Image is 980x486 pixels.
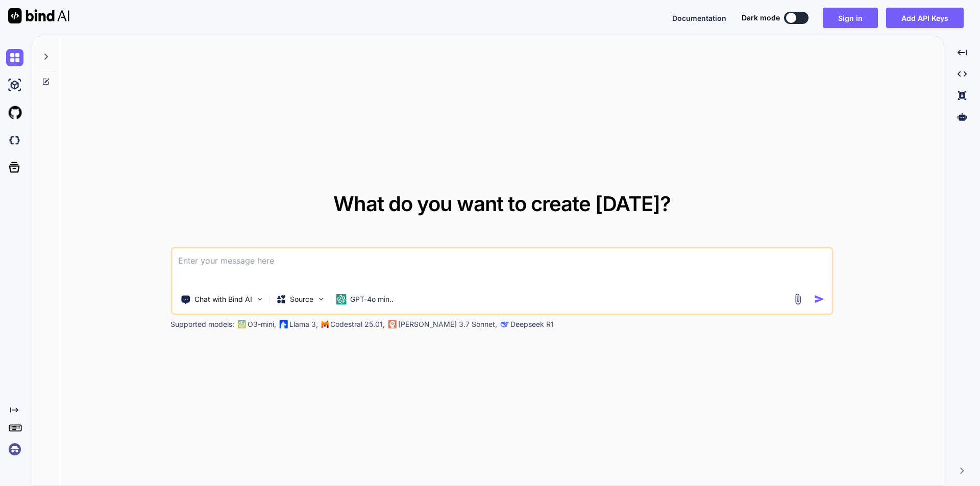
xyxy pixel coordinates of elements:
img: darkCloudIdeIcon [6,132,23,149]
p: Codestral 25.01, [330,319,385,329]
p: Chat with Bind AI [194,294,252,304]
button: Add API Keys [886,8,964,28]
img: GPT-4 [237,320,246,328]
p: Supported models: [170,319,234,329]
button: Sign in [823,8,878,28]
span: Documentation [672,14,726,22]
img: Pick Tools [255,295,264,303]
img: chat [6,49,23,66]
img: githubLight [6,104,23,121]
p: O3-mini, [248,319,276,329]
img: Bind AI [8,8,69,23]
img: Pick Models [316,295,325,303]
p: Llama 3, [289,319,318,329]
img: claude [388,320,396,328]
img: claude [500,320,508,328]
img: Llama2 [279,320,287,328]
img: ai-studio [6,76,23,94]
img: icon [814,294,825,304]
p: [PERSON_NAME] 3.7 Sonnet, [398,319,497,329]
img: signin [6,441,23,458]
span: Dark mode [742,13,780,23]
p: Source [290,294,313,304]
img: Mistral-AI [321,321,328,328]
p: GPT-4o min.. [350,294,394,304]
p: Deepseek R1 [510,319,554,329]
img: GPT-4o mini [336,294,346,304]
img: attachment [792,293,804,305]
button: Documentation [672,13,726,23]
span: What do you want to create [DATE]? [333,191,671,216]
